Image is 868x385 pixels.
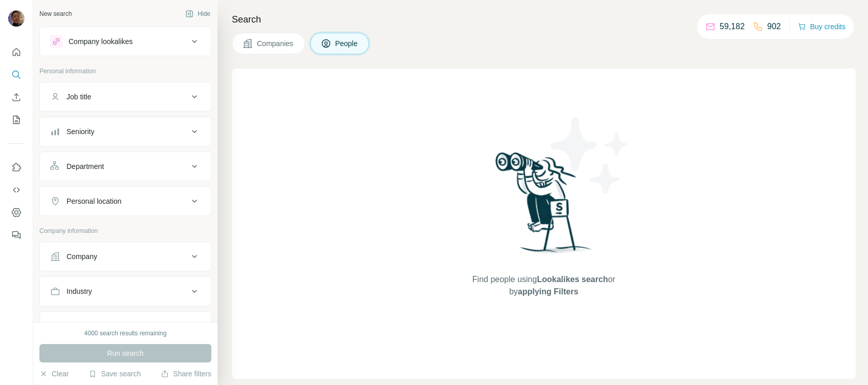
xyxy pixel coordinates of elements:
[178,6,218,22] button: Hide
[40,29,211,54] button: Company lookalikes
[40,279,211,304] button: Industry
[39,9,72,18] div: New search
[491,149,597,264] img: Surfe Illustration - Woman searching with binoculars
[8,66,25,84] button: Search
[40,189,211,213] button: Personal location
[335,38,359,49] span: People
[39,67,211,76] p: Personal information
[67,161,104,172] div: Department
[798,19,845,34] button: Buy credits
[67,126,94,137] div: Seniority
[8,43,25,61] button: Quick start
[67,251,97,262] div: Company
[232,12,856,27] h4: Search
[8,10,25,27] img: Avatar
[257,38,294,49] span: Companies
[518,287,578,296] span: applying Filters
[8,88,25,106] button: Enrich CSV
[8,158,25,177] button: Use Surfe on LinkedIn
[8,203,25,222] button: Dashboard
[161,369,211,379] button: Share filters
[39,226,211,236] p: Company information
[67,92,91,102] div: Job title
[40,119,211,144] button: Seniority
[39,369,69,379] button: Clear
[8,181,25,199] button: Use Surfe API
[67,196,121,206] div: Personal location
[67,321,104,331] div: HQ location
[69,36,133,47] div: Company lookalikes
[462,273,625,298] span: Find people using or by
[720,20,745,33] p: 59,182
[40,244,211,269] button: Company
[8,226,25,244] button: Feedback
[8,111,25,129] button: My lists
[67,286,92,296] div: Industry
[89,369,141,379] button: Save search
[84,329,167,338] div: 4000 search results remaining
[767,20,781,33] p: 902
[544,110,636,202] img: Surfe Illustration - Stars
[40,84,211,109] button: Job title
[40,154,211,179] button: Department
[537,275,608,284] span: Lookalikes search
[40,314,211,338] button: HQ location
